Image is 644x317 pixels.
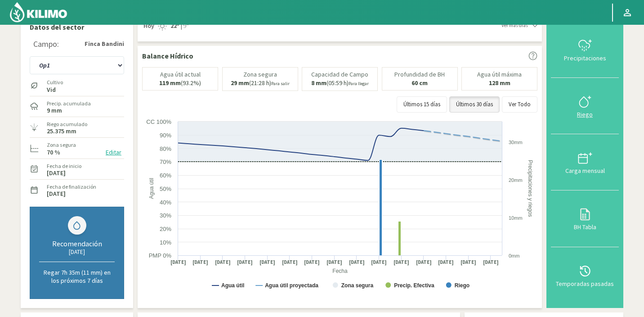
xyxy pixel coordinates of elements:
p: Capacidad de Campo [311,71,368,78]
b: 8 mm [311,79,326,87]
strong: Finca Bandini [85,39,124,49]
p: Agua útil actual [160,71,201,78]
button: Temporadas pasadas [551,247,619,303]
button: Últimos 15 días [397,96,447,113]
label: Fecha de inicio [47,162,81,170]
text: 70% [160,158,171,165]
span: Hoy [142,22,154,31]
div: Campo: [33,40,59,49]
text: [DATE] [237,259,253,266]
div: Carga mensual [554,168,616,174]
text: [DATE] [170,259,186,266]
strong: 22º [170,22,179,30]
text: 40% [160,199,171,206]
text: Agua útil proyectada [265,282,318,289]
button: Carga mensual [551,134,619,190]
text: [DATE] [483,259,499,266]
span: Ver más días [501,22,528,29]
p: Balance Hídrico [142,50,193,61]
label: Cultivo [47,78,63,86]
text: [DATE] [304,259,320,266]
text: 20% [160,226,171,232]
b: 60 cm [411,79,428,87]
text: [DATE] [438,259,454,266]
text: Fecha [332,267,348,274]
text: 20mm [509,177,523,183]
text: 10mm [509,215,523,221]
p: Regar 7h 35m (11 mm) en los próximos 7 días [39,268,115,285]
text: Precipitaciones y riegos [527,160,533,217]
label: Precip. acumulada [47,100,91,108]
button: Riego [551,78,619,134]
button: Ver Todo [502,96,537,113]
img: Kilimo [9,1,68,23]
text: [DATE] [326,259,342,266]
label: 9 mm [47,108,62,113]
p: Agua útil máxima [477,71,522,78]
text: PMP 0% [149,252,172,259]
label: Riego acumulado [47,120,87,128]
label: Zona segura [47,141,76,149]
button: Precipitaciones [551,22,619,78]
label: Fecha de finalización [47,183,96,191]
small: Para llegar [349,81,369,86]
p: Profundidad de BH [394,71,445,78]
text: 30mm [509,140,523,145]
text: [DATE] [349,259,365,266]
div: Temporadas pasadas [554,281,616,287]
text: Precip. Efectiva [394,282,434,289]
p: Zona segura [243,71,277,78]
b: 119 mm [159,79,181,87]
text: Riego [455,282,470,289]
text: [DATE] [394,259,409,266]
text: Agua útil [148,178,155,199]
text: 90% [160,132,171,139]
text: 30% [160,212,171,219]
button: Editar [103,147,124,158]
text: [DATE] [416,259,432,266]
p: Datos del sector [30,22,124,32]
label: 70 % [47,149,60,155]
text: [DATE] [282,259,298,266]
text: 50% [160,186,171,192]
p: (21:28 h) [231,80,290,87]
text: [DATE] [259,259,275,266]
b: 128 mm [489,79,510,87]
span: | [181,22,182,31]
span: 9º [182,22,189,31]
p: (05:59 h) [311,80,369,87]
label: [DATE] [47,191,66,197]
button: BH Tabla [551,190,619,247]
text: 80% [160,145,171,152]
text: 0mm [509,253,519,258]
text: CC 100% [146,118,171,125]
label: 25.375 mm [47,128,76,134]
label: [DATE] [47,170,66,176]
b: 29 mm [231,79,249,87]
text: 60% [160,172,171,179]
text: [DATE] [371,259,387,266]
div: [DATE] [39,248,115,256]
label: Vid [47,87,63,93]
text: [DATE] [215,259,231,266]
div: Precipitaciones [554,55,616,61]
button: Últimos 30 días [449,96,500,113]
div: BH Tabla [554,224,616,230]
div: Recomendación [39,239,115,248]
text: [DATE] [461,259,476,266]
small: Para salir [271,81,290,86]
p: (93.2%) [159,80,201,86]
div: Riego [554,111,616,118]
text: [DATE] [192,259,208,266]
text: Agua útil [221,282,244,289]
text: 10% [160,239,171,246]
text: Zona segura [341,282,374,289]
